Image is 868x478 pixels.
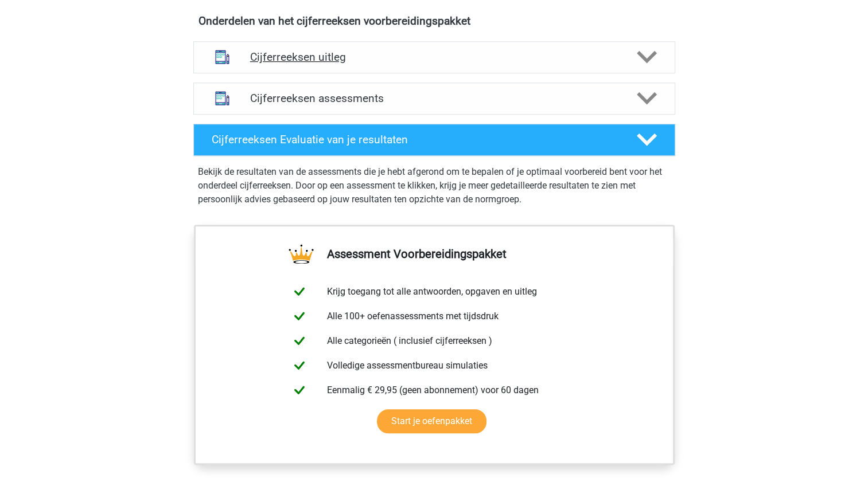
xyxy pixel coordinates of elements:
[212,133,618,146] h4: Cijferreeksen Evaluatie van je resultaten
[250,92,618,105] h4: Cijferreeksen assessments
[189,83,680,115] a: assessments Cijferreeksen assessments
[198,165,671,206] p: Bekijk de resultaten van de assessments die je hebt afgerond om te bepalen of je optimaal voorber...
[198,14,670,28] h4: Onderdelen van het cijferreeksen voorbereidingspakket
[250,50,618,64] h4: Cijferreeksen uitleg
[189,41,680,73] a: uitleg Cijferreeksen uitleg
[377,409,486,433] a: Start je oefenpakket
[208,42,237,72] img: cijferreeksen uitleg
[189,124,680,156] a: Cijferreeksen Evaluatie van je resultaten
[208,84,237,113] img: cijferreeksen assessments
